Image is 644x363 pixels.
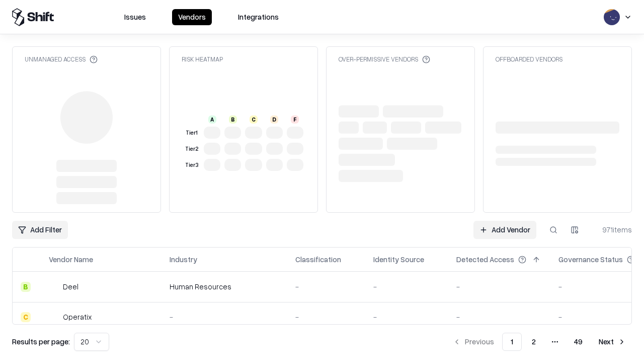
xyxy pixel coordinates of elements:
div: C [250,115,258,124]
button: 1 [502,333,522,351]
div: - [373,312,440,322]
div: F [291,115,299,124]
div: Risk Heatmap [182,55,223,64]
div: - [295,312,357,322]
p: Results per page: [12,336,70,347]
div: Vendor Name [49,254,93,265]
div: Tier 1 [184,129,200,137]
img: Deel [49,282,59,292]
img: Operatix [49,312,59,322]
button: Integrations [232,9,285,25]
button: Next [593,333,632,351]
div: B [229,115,237,124]
div: Tier 2 [184,145,200,153]
button: Issues [118,9,152,25]
button: 2 [524,333,544,351]
div: Unmanaged Access [25,55,98,64]
div: Industry [170,254,197,265]
div: Classification [295,254,341,265]
div: A [208,115,216,124]
div: Detected Access [456,254,514,265]
div: Governance Status [558,254,623,265]
div: - [170,312,279,322]
div: Offboarded Vendors [496,55,562,64]
div: Tier 3 [184,161,200,169]
div: D [270,115,278,124]
div: Operatix [63,312,92,322]
button: 49 [566,333,591,351]
div: Identity Source [373,254,424,265]
button: Add Filter [12,221,68,239]
div: - [456,312,542,322]
div: 971 items [592,224,632,235]
div: - [456,281,542,292]
div: Deel [63,281,78,292]
div: Over-Permissive Vendors [339,55,430,64]
div: Human Resources [170,281,279,292]
div: - [295,281,357,292]
div: C [21,312,31,322]
button: Vendors [172,9,212,25]
nav: pagination [447,333,632,351]
div: - [373,281,440,292]
div: B [21,282,31,292]
a: Add Vendor [473,221,536,239]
